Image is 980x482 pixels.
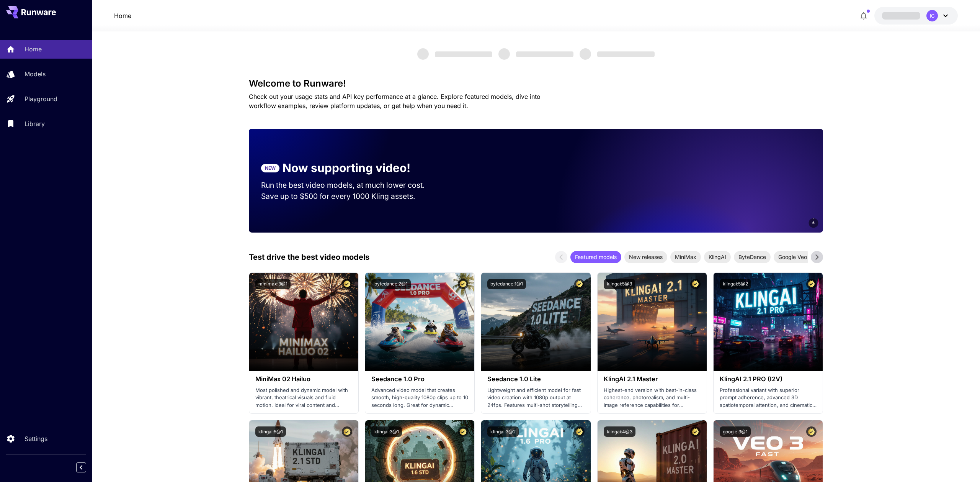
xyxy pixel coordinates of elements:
button: google:3@1 [720,426,751,437]
p: Run the best video models, at much lower cost. [261,180,439,191]
div: IC [926,10,938,21]
p: Lightweight and efficient model for fast video creation with 1080p output at 24fps. Features mult... [487,387,584,409]
img: alt [481,273,590,371]
span: MiniMax [670,253,701,261]
p: NEW [265,165,276,172]
button: Collapse sidebar [76,462,86,472]
p: Now supporting video! [283,159,410,177]
p: Professional variant with superior prompt adherence, advanced 3D spatiotemporal attention, and ci... [720,387,817,409]
button: minimax:3@1 [255,279,291,289]
span: Check out your usage stats and API key performance at a glance. Explore featured models, dive int... [249,93,541,110]
div: Google Veo [774,251,812,263]
p: Save up to $500 for every 1000 Kling assets. [261,191,439,202]
h3: MiniMax 02 Hailuo [255,375,352,383]
span: New releases [624,253,667,261]
p: Library [24,119,45,128]
p: Highest-end version with best-in-class coherence, photorealism, and multi-image reference capabil... [604,387,701,409]
img: alt [249,273,358,371]
button: klingai:5@1 [255,426,286,437]
button: IC [874,7,958,25]
p: Settings [24,434,47,443]
nav: breadcrumb [114,11,131,20]
h3: Seedance 1.0 Lite [487,375,584,383]
img: alt [365,273,474,371]
p: Test drive the best video models [249,251,369,263]
span: Google Veo [774,253,812,261]
div: KlingAI [704,251,731,263]
button: klingai:5@3 [604,279,635,289]
div: MiniMax [670,251,701,263]
button: Certified Model – Vetted for best performance and includes a commercial license. [458,279,468,289]
button: klingai:3@2 [487,426,519,437]
span: Featured models [570,253,621,261]
button: Certified Model – Vetted for best performance and includes a commercial license. [342,279,352,289]
h3: Seedance 1.0 Pro [371,375,468,383]
button: Certified Model – Vetted for best performance and includes a commercial license. [574,279,585,289]
button: Certified Model – Vetted for best performance and includes a commercial license. [690,426,701,437]
h3: Welcome to Runware! [249,78,823,89]
button: klingai:3@1 [371,426,402,437]
img: alt [714,273,823,371]
p: Most polished and dynamic model with vibrant, theatrical visuals and fluid motion. Ideal for vira... [255,387,352,409]
span: ByteDance [734,253,771,261]
button: Certified Model – Vetted for best performance and includes a commercial license. [806,279,817,289]
button: klingai:4@3 [604,426,635,437]
button: bytedance:1@1 [487,279,526,289]
h3: KlingAI 2.1 PRO (I2V) [720,375,817,383]
p: Playground [24,94,57,103]
p: Home [24,44,42,54]
div: ByteDance [734,251,771,263]
button: bytedance:2@1 [371,279,411,289]
button: Certified Model – Vetted for best performance and includes a commercial license. [574,426,585,437]
div: Featured models [570,251,621,263]
p: Advanced video model that creates smooth, high-quality 1080p clips up to 10 seconds long. Great f... [371,387,468,409]
div: Collapse sidebar [82,461,92,474]
button: Certified Model – Vetted for best performance and includes a commercial license. [458,426,468,437]
p: Models [24,69,46,79]
button: klingai:5@2 [720,279,751,289]
h3: KlingAI 2.1 Master [604,375,701,383]
span: KlingAI [704,253,731,261]
span: 6 [812,220,815,226]
div: New releases [624,251,667,263]
button: Certified Model – Vetted for best performance and includes a commercial license. [690,279,701,289]
button: Certified Model – Vetted for best performance and includes a commercial license. [806,426,817,437]
img: alt [598,273,707,371]
button: Certified Model – Vetted for best performance and includes a commercial license. [342,426,352,437]
a: Home [114,11,131,20]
